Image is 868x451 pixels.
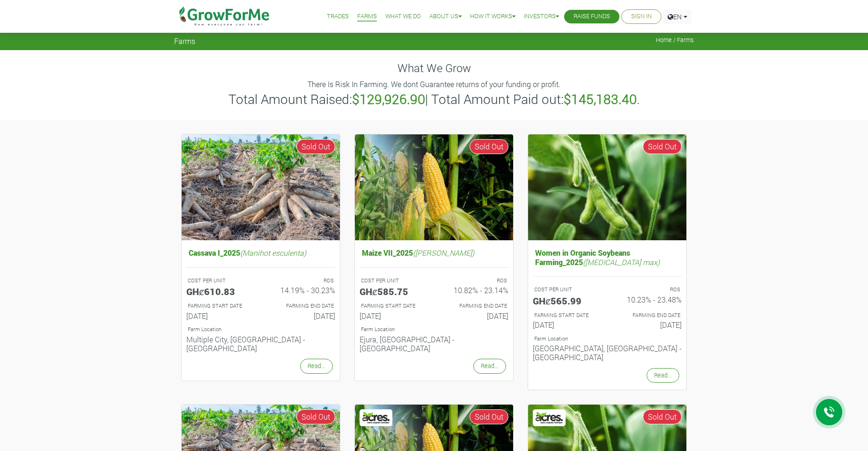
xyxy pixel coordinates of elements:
h5: Women in Organic Soybeans Farming_2025 [533,246,682,268]
h6: 14.19% - 30.23% [268,286,335,295]
img: Acres Nano [361,411,391,425]
h6: Multiple City, [GEOGRAPHIC_DATA] - [GEOGRAPHIC_DATA] [186,335,335,353]
a: Investors [524,12,559,22]
span: Sold Out [296,409,335,424]
p: FARMING START DATE [188,302,252,310]
span: Home / Farms [656,37,694,44]
p: FARMING START DATE [534,311,599,319]
b: $145,183.40 [564,90,637,108]
a: Read... [473,359,506,373]
img: growforme image [355,134,513,241]
a: How it Works [470,12,515,22]
span: Sold Out [296,139,335,154]
h6: [DATE] [268,311,335,320]
i: ([MEDICAL_DATA] max) [583,257,660,267]
h6: [DATE] [441,311,508,320]
a: Read... [647,368,679,383]
img: Acres Nano [534,411,564,425]
p: Location of Farm [188,325,334,333]
b: $129,926.90 [352,90,425,108]
h4: What We Grow [174,61,694,75]
h6: [DATE] [186,311,254,320]
h6: 10.23% - 23.48% [614,295,682,304]
p: ROS [269,277,334,285]
p: COST PER UNIT [361,277,426,285]
p: COST PER UNIT [534,286,599,294]
img: growforme image [182,134,340,241]
a: EN [663,9,691,24]
h6: [GEOGRAPHIC_DATA], [GEOGRAPHIC_DATA] - [GEOGRAPHIC_DATA] [533,344,682,362]
h5: GHȼ585.75 [360,286,427,297]
span: Sold Out [643,409,682,424]
h6: [DATE] [360,311,427,320]
h6: Ejura, [GEOGRAPHIC_DATA] - [GEOGRAPHIC_DATA] [360,335,508,353]
h5: GHȼ565.99 [533,295,600,306]
p: Location of Farm [361,325,507,333]
a: Read... [300,359,333,373]
p: Location of Farm [534,335,680,343]
i: (Manihot esculenta) [240,248,306,258]
p: ROS [616,286,680,294]
a: About Us [429,12,462,22]
p: FARMING END DATE [442,302,507,310]
h5: Cassava I_2025 [186,246,335,259]
span: Farms [174,37,195,45]
p: ROS [442,277,507,285]
h6: [DATE] [533,320,600,329]
p: FARMING END DATE [616,311,680,319]
h5: Maize VII_2025 [360,246,508,259]
a: Raise Funds [574,12,610,22]
h6: [DATE] [614,320,682,329]
i: ([PERSON_NAME]) [413,248,474,258]
h5: GHȼ610.83 [186,286,254,297]
span: Sold Out [470,409,508,424]
h6: 10.82% - 23.14% [441,286,508,295]
p: FARMING START DATE [361,302,426,310]
p: There Is Risk In Farming. We dont Guarantee returns of your funding or profit. [176,79,692,90]
h3: Total Amount Raised: | Total Amount Paid out: . [176,91,692,107]
a: What We Do [385,12,421,22]
span: Sold Out [643,139,682,154]
span: Sold Out [470,139,508,154]
img: growforme image [528,134,686,241]
a: Trades [327,12,349,22]
p: COST PER UNIT [188,277,252,285]
a: Sign In [631,12,652,22]
a: Farms [357,12,377,22]
p: FARMING END DATE [269,302,334,310]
